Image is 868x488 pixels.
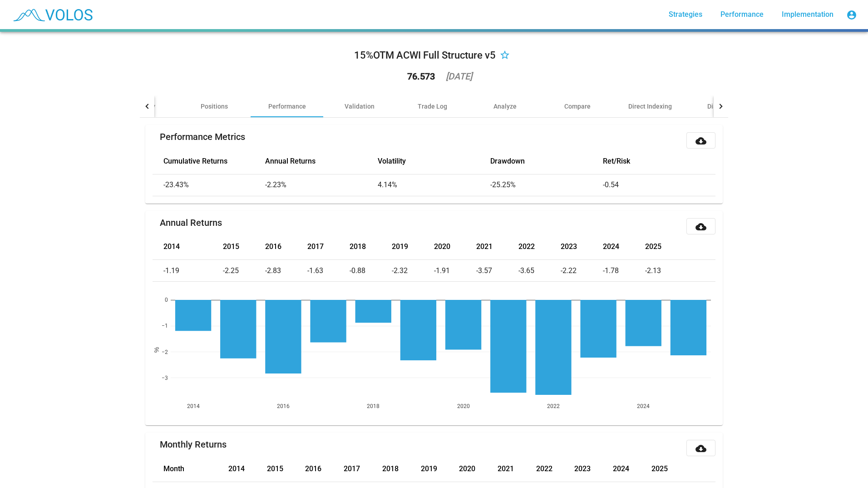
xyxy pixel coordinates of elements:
[160,132,245,141] mat-card-title: Performance Metrics
[407,72,435,81] div: 76.573
[153,456,228,482] th: Month
[603,174,715,196] td: -0.54
[223,260,265,282] td: -2.25
[518,260,561,282] td: -3.65
[354,48,496,63] div: 15%OTM ACWI Full Structure v5
[561,234,603,260] th: 2023
[434,234,476,260] th: 2020
[493,102,517,111] div: Analyze
[707,102,738,111] div: Disclaimer
[344,456,382,482] th: 2017
[669,10,702,19] span: Strategies
[267,456,306,482] th: 2015
[499,50,510,61] mat-icon: star_border
[536,456,575,482] th: 2022
[392,260,434,282] td: -2.32
[345,102,375,111] div: Validation
[603,149,715,174] th: Ret/Risk
[695,443,706,454] mat-icon: cloud_download
[268,102,306,111] div: Performance
[518,234,561,260] th: 2022
[782,10,833,19] span: Implementation
[350,260,392,282] td: -0.88
[223,234,265,260] th: 2015
[421,456,459,482] th: 2019
[613,456,651,482] th: 2024
[774,6,841,23] a: Implementation
[160,440,227,449] mat-card-title: Monthly Returns
[846,10,857,20] mat-icon: account_circle
[307,234,350,260] th: 2017
[418,102,447,111] div: Trade Log
[561,260,603,282] td: -2.22
[153,260,223,282] td: -1.19
[603,234,645,260] th: 2024
[603,260,645,282] td: -1.78
[564,102,591,111] div: Compare
[265,174,378,196] td: -2.23%
[459,456,498,482] th: 2020
[160,218,222,227] mat-card-title: Annual Returns
[265,149,378,174] th: Annual Returns
[153,149,265,174] th: Cumulative Returns
[201,102,228,111] div: Positions
[378,174,490,196] td: 4.14%
[153,234,223,260] th: 2014
[645,234,715,260] th: 2025
[645,260,715,282] td: -2.13
[307,260,350,282] td: -1.63
[720,10,764,19] span: Performance
[661,6,710,23] a: Strategies
[392,234,434,260] th: 2019
[651,456,715,482] th: 2025
[446,72,472,81] div: [DATE]
[574,456,613,482] th: 2023
[305,456,344,482] th: 2016
[695,135,706,146] mat-icon: cloud_download
[265,260,307,282] td: -2.83
[476,234,518,260] th: 2021
[490,149,603,174] th: Drawdown
[7,3,97,26] img: blue_transparent.png
[378,149,490,174] th: Volatility
[434,260,476,282] td: -1.91
[382,456,421,482] th: 2018
[228,456,267,482] th: 2014
[153,174,265,196] td: -23.43%
[476,260,518,282] td: -3.57
[490,174,603,196] td: -25.25%
[265,234,307,260] th: 2016
[713,6,771,23] a: Performance
[350,234,392,260] th: 2018
[628,102,672,111] div: Direct Indexing
[498,456,536,482] th: 2021
[695,221,706,232] mat-icon: cloud_download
